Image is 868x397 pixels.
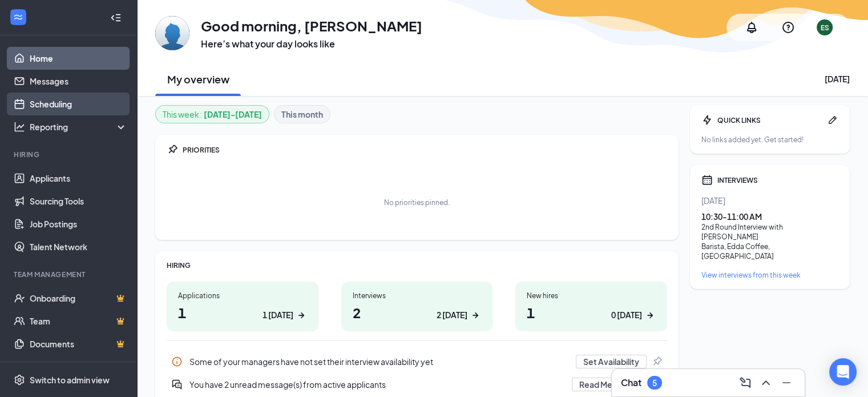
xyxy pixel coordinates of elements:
[204,108,262,121] b: [DATE] - [DATE]
[30,212,127,235] a: Job Postings
[821,23,829,33] div: ES
[178,291,307,300] div: Applications
[30,121,128,133] div: Reporting
[745,21,758,34] svg: Notifications
[30,70,127,93] a: Messages
[652,378,657,388] div: 5
[30,355,127,378] a: SurveysCrown
[14,121,25,133] svg: Analysis
[527,291,656,300] div: New hires
[155,16,189,50] img: Edie Smith
[736,374,754,392] button: ComposeMessage
[717,115,822,125] div: QUICK LINKS
[14,150,125,159] div: Hiring
[353,291,482,300] div: Interviews
[171,356,183,367] svg: Info
[281,108,323,121] b: This month
[30,47,127,70] a: Home
[183,145,667,155] div: PRIORITIES
[437,309,467,321] div: 2 [DATE]
[14,270,125,279] div: Team Management
[515,282,667,331] a: New hires10 [DATE]ArrowRight
[825,73,850,85] div: [DATE]
[171,379,183,390] svg: DoubleChatActive
[201,38,422,50] h3: Here’s what your day looks like
[717,175,838,185] div: INTERVIEWS
[167,72,229,86] h2: My overview
[201,16,422,35] h1: Good morning, [PERSON_NAME]
[738,376,752,390] svg: ComposeMessage
[30,235,127,258] a: Talent Network
[701,114,713,126] svg: Bolt
[189,379,565,390] div: You have 2 unread message(s) from active applicants
[30,310,127,332] a: TeamCrown
[167,260,667,270] div: HIRING
[263,309,293,321] div: 1 [DATE]
[621,376,641,389] h3: Chat
[167,373,667,396] a: DoubleChatActiveYou have 2 unread message(s) from active applicantsRead MessagesPin
[701,222,838,242] div: 2nd Round Interview with [PERSON_NAME]
[30,167,127,190] a: Applicants
[30,374,110,386] div: Switch to admin view
[30,190,127,212] a: Sourcing Tools
[353,303,482,322] h1: 2
[178,303,307,322] h1: 1
[781,21,795,34] svg: QuestionInfo
[470,310,481,321] svg: ArrowRight
[757,374,775,392] button: ChevronUp
[572,378,647,391] button: Read Messages
[701,242,838,261] div: Barista, Edda Coffee , [GEOGRAPHIC_DATA]
[701,135,838,145] div: No links added yet. Get started!
[701,211,838,222] div: 10:30 - 11:00 AM
[30,332,127,355] a: DocumentsCrown
[296,310,307,321] svg: ArrowRight
[167,144,178,155] svg: Pin
[780,376,793,390] svg: Minimize
[384,198,450,207] div: No priorities pinned.
[167,282,318,331] a: Applications11 [DATE]ArrowRight
[829,358,857,386] div: Open Intercom Messenger
[777,374,796,392] button: Minimize
[611,309,642,321] div: 0 [DATE]
[167,350,667,373] a: InfoSome of your managers have not set their interview availability yetSet AvailabilityPin
[701,195,838,206] div: [DATE]
[167,350,667,373] div: Some of your managers have not set their interview availability yet
[644,310,656,321] svg: ArrowRight
[30,93,127,115] a: Scheduling
[701,174,713,186] svg: Calendar
[110,12,122,23] svg: Collapse
[759,376,773,390] svg: ChevronUp
[341,282,493,331] a: Interviews22 [DATE]ArrowRight
[701,270,838,280] a: View interviews from this week
[827,114,838,126] svg: Pen
[189,356,569,367] div: Some of your managers have not set their interview availability yet
[167,373,667,396] div: You have 2 unread message(s) from active applicants
[163,108,262,121] div: This week :
[30,287,127,310] a: OnboardingCrown
[14,374,25,386] svg: Settings
[576,355,647,368] button: Set Availability
[13,11,24,23] svg: WorkstreamLogo
[651,356,663,367] svg: Pin
[527,303,656,322] h1: 1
